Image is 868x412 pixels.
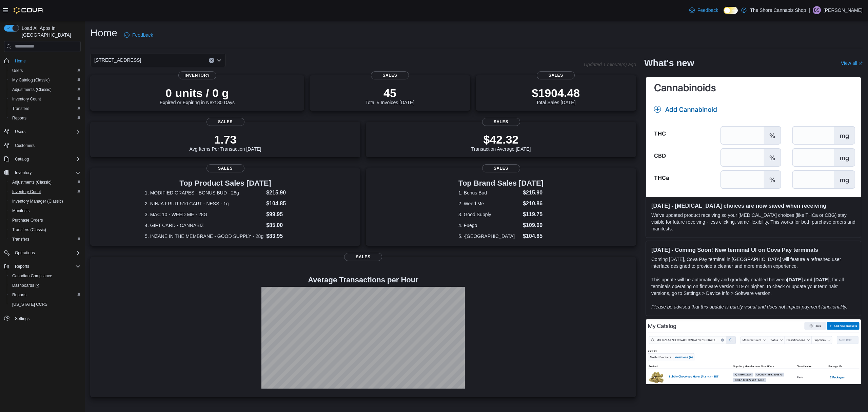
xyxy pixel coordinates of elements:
[145,211,263,218] dt: 3. MAC 10 - WEED ME - 28G
[9,235,32,243] a: Transfers
[266,221,306,229] dd: $85.00
[651,202,855,209] h3: [DATE] - [MEDICAL_DATA] choices are now saved when receiving
[15,316,29,321] span: Settings
[7,66,83,75] button: Users
[7,290,83,300] button: Reports
[12,96,41,102] span: Inventory Count
[9,207,32,215] a: Manifests
[9,86,54,94] a: Adjustments (Classic)
[1,56,83,66] button: Home
[537,71,575,79] span: Sales
[750,6,806,14] p: The Shore Cannabiz Shop
[7,94,83,104] button: Inventory Count
[266,200,306,208] dd: $104.85
[145,233,263,240] dt: 5. INZANE IN THE MEMBRANE - GOOD SUPPLY - 28g
[532,86,580,100] p: $1904.48
[697,7,718,14] span: Feedback
[15,250,35,256] span: Operations
[12,262,32,270] button: Reports
[651,246,855,253] h3: [DATE] - Coming Soon! New terminal UI on Cova Pay terminals
[9,188,44,196] a: Inventory Count
[12,128,81,136] span: Users
[9,235,81,243] span: Transfers
[90,26,117,40] h1: Home
[9,291,81,299] span: Reports
[12,128,28,136] button: Users
[523,210,544,219] dd: $119.75
[15,156,29,162] span: Catalog
[9,197,81,205] span: Inventory Manager (Classic)
[371,71,409,79] span: Sales
[19,25,81,38] span: Load All Apps in [GEOGRAPHIC_DATA]
[644,58,694,69] h2: What's new
[96,276,631,284] h4: Average Transactions per Hour
[209,58,214,63] button: Clear input
[12,315,32,323] a: Settings
[651,212,855,232] p: We've updated product receiving so your [MEDICAL_DATA] choices (like THCa or CBG) stay visible fo...
[15,143,35,148] span: Customers
[4,53,81,341] nav: Complex example
[12,155,32,163] button: Catalog
[12,262,81,270] span: Reports
[7,225,83,235] button: Transfers (Classic)
[9,114,81,122] span: Reports
[160,86,235,105] div: Expired or Expiring in Next 30 Days
[14,7,44,14] img: Cova
[7,104,83,113] button: Transfers
[9,300,50,308] a: [US_STATE] CCRS
[7,85,83,94] button: Adjustments (Classic)
[9,67,25,75] a: Users
[12,302,47,307] span: [US_STATE] CCRS
[841,60,863,66] a: View allExternal link
[9,300,81,308] span: Washington CCRS
[813,6,821,14] div: Baily Sherman
[12,314,81,322] span: Settings
[15,170,32,175] span: Inventory
[9,178,81,186] span: Adjustments (Classic)
[15,58,26,64] span: Home
[12,249,38,257] button: Operations
[1,154,83,164] button: Catalog
[366,86,414,100] p: 45
[12,169,34,177] button: Inventory
[206,164,244,172] span: Sales
[9,114,29,122] a: Reports
[15,129,25,134] span: Users
[12,87,52,92] span: Adjustments (Classic)
[9,188,81,196] span: Inventory Count
[9,105,81,113] span: Transfers
[12,68,23,73] span: Users
[1,168,83,177] button: Inventory
[523,221,544,229] dd: $109.60
[584,62,636,67] p: Updated 1 minute(s) ago
[12,155,81,163] span: Catalog
[9,197,66,205] a: Inventory Manager (Classic)
[12,77,50,83] span: My Catalog (Classic)
[9,95,81,103] span: Inventory Count
[7,216,83,225] button: Purchase Orders
[121,28,156,42] a: Feedback
[7,281,83,290] a: Dashboards
[132,32,153,38] span: Feedback
[12,292,26,298] span: Reports
[787,277,829,282] strong: [DATE] and [DATE]
[9,86,81,94] span: Adjustments (Classic)
[344,253,382,261] span: Sales
[94,56,141,64] span: [STREET_ADDRESS]
[12,249,81,257] span: Operations
[9,207,81,215] span: Manifests
[12,115,26,121] span: Reports
[651,304,847,310] em: Please be advised that this update is purely visual and does not impact payment functionality.
[7,300,83,309] button: [US_STATE] CCRS
[9,67,81,75] span: Users
[12,180,52,185] span: Adjustments (Classic)
[9,76,81,84] span: My Catalog (Classic)
[12,57,81,65] span: Home
[216,58,222,63] button: Open list of options
[7,187,83,196] button: Inventory Count
[12,189,41,194] span: Inventory Count
[12,227,46,232] span: Transfers (Classic)
[266,210,306,219] dd: $99.95
[7,235,83,244] button: Transfers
